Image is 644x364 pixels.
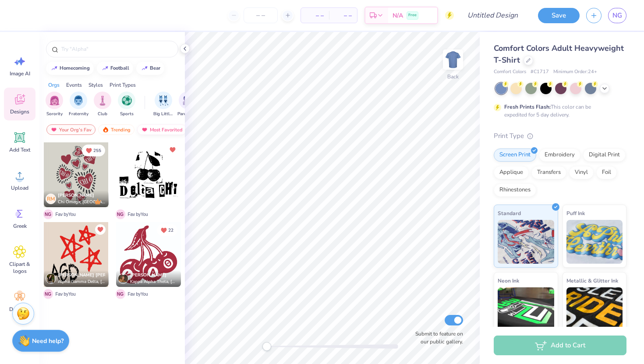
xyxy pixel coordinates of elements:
[498,209,521,218] span: Standard
[43,209,53,219] span: N G
[498,276,519,285] span: Neon Ink
[393,11,403,20] span: N/A
[153,92,173,117] button: filter button
[244,7,278,23] input: – –
[82,145,105,156] button: Unlike
[177,92,198,117] div: filter for Parent's Weekend
[10,70,30,77] span: Image AI
[183,95,193,106] img: Parent's Weekend Image
[334,11,352,20] span: – –
[447,73,459,81] div: Back
[9,306,30,313] span: Decorate
[58,192,94,198] span: [PERSON_NAME]
[46,194,56,204] div: RM
[60,45,173,53] input: Try "Alpha"
[494,184,536,197] div: Rhinestones
[9,146,30,153] span: Add Text
[566,276,618,285] span: Metallic & Glitter Ink
[11,184,28,191] span: Upload
[494,166,529,179] div: Applique
[48,81,60,89] div: Orgs
[408,12,417,18] span: Free
[538,8,580,23] button: Save
[153,111,173,117] span: Big Little Reveal
[118,92,135,117] div: filter for Sports
[494,131,626,141] div: Print Type
[130,279,177,285] span: Kappa Alpha Theta, [US_STATE][GEOGRAPHIC_DATA]
[128,211,148,218] span: Fav by You
[95,224,106,235] button: Unlike
[504,103,551,110] strong: Fresh Prints Flash:
[177,111,198,117] span: Parent's Weekend
[102,66,109,71] img: trend_line.gif
[98,111,107,117] span: Club
[569,166,594,179] div: Vinyl
[46,111,63,117] span: Sorority
[58,272,132,278] span: [PERSON_NAME] [PERSON_NAME]
[531,166,566,179] div: Transfers
[159,95,168,106] img: Big Little Reveal Image
[56,211,76,218] span: Fav by You
[98,124,134,135] div: Trending
[56,291,76,297] span: Fav by You
[137,124,187,135] div: Most Favorited
[494,43,624,65] span: Comfort Colors Adult Heavyweight T-Shirt
[93,148,101,153] span: 255
[410,330,463,346] label: Submit to feature on our public gallery.
[13,223,27,230] span: Greek
[122,95,132,106] img: Sports Image
[262,342,271,351] div: Accessibility label
[5,261,34,275] span: Clipart & logos
[306,11,324,20] span: – –
[444,51,462,68] img: Back
[167,145,178,155] button: Unlike
[94,92,111,117] div: filter for Club
[539,148,580,162] div: Embroidery
[43,289,53,299] span: N G
[46,62,94,75] button: homecoming
[566,209,585,218] span: Puff Ink
[102,127,109,133] img: trending.gif
[130,272,166,278] span: [PERSON_NAME]
[116,289,125,299] span: N G
[498,287,554,331] img: Neon Ink
[74,95,83,106] img: Fraternity Image
[46,92,63,117] div: filter for Sorority
[110,81,136,89] div: Print Types
[566,287,623,331] img: Metallic & Glitter Ink
[153,92,173,117] div: filter for Big Little Reveal
[504,103,612,119] div: This color can be expedited for 5 day delivery.
[596,166,617,179] div: Foil
[58,199,105,205] span: Chi Omega, [GEOGRAPHIC_DATA]
[97,62,133,75] button: football
[46,124,96,135] div: Your Org's Fav
[118,92,135,117] button: filter button
[60,66,90,71] div: homecoming
[128,291,148,297] span: Fav by You
[94,92,111,117] button: filter button
[460,7,525,24] input: Untitled Design
[531,68,549,76] span: # C1717
[110,66,129,71] div: football
[88,81,103,89] div: Styles
[58,279,105,285] span: Alpha Gamma Delta, [GEOGRAPHIC_DATA][US_STATE]
[177,92,198,117] button: filter button
[69,92,88,117] div: filter for Fraternity
[136,62,164,75] button: bear
[50,95,60,106] img: Sorority Image
[46,92,63,117] button: filter button
[32,337,64,345] strong: Need help?
[10,108,29,115] span: Designs
[120,111,134,117] span: Sports
[51,66,58,71] img: trend_line.gif
[50,127,57,133] img: most_fav.gif
[98,95,107,106] img: Club Image
[141,127,148,133] img: most_fav.gif
[494,148,536,162] div: Screen Print
[612,11,622,21] span: NG
[566,220,623,264] img: Puff Ink
[150,66,160,71] div: bear
[608,8,626,23] a: NG
[141,66,148,71] img: trend_line.gif
[553,68,597,76] span: Minimum Order: 24 +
